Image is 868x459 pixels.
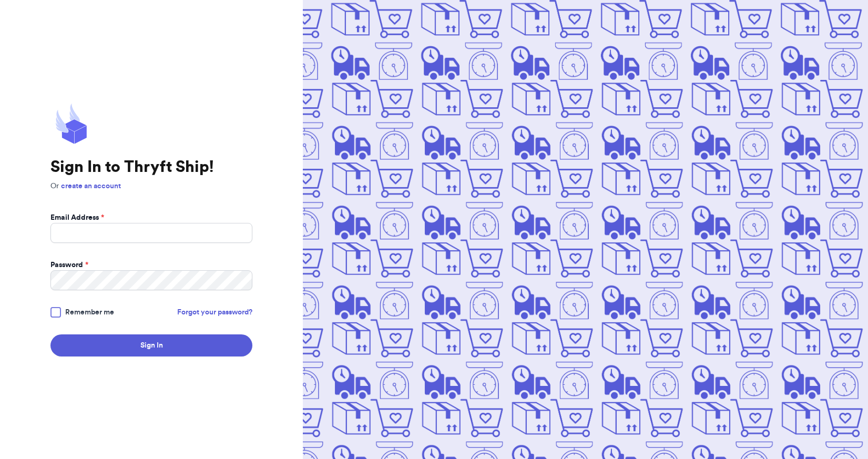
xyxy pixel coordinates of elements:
a: create an account [61,182,121,190]
label: Password [50,260,88,270]
p: Or [50,181,252,191]
a: Forgot your password? [177,307,252,318]
label: Email Address [50,212,104,223]
span: Remember me [65,307,114,318]
button: Sign In [50,334,252,356]
h1: Sign In to Thryft Ship! [50,158,252,177]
